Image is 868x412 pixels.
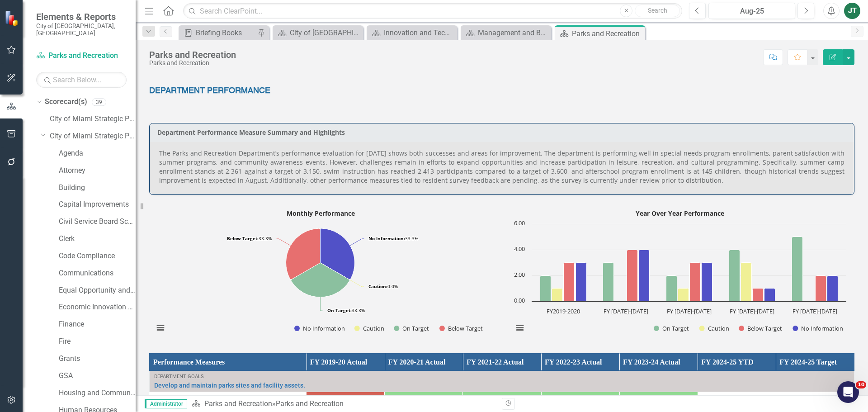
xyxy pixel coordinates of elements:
text: FY [DATE]-[DATE] [730,307,774,315]
a: Equal Opportunity and Diversity Programs [59,285,136,296]
div: Department Goals [154,374,849,379]
div: Parks and Recreation [572,28,643,39]
tspan: No Information: [368,235,405,242]
path: FY 2022-2023, 1. No Information. [764,288,775,301]
path: FY 2023-2024, 2. No Information. [827,275,838,301]
g: No Information, bar series 4 of 4 with 5 bars. [576,250,838,301]
text: FY [DATE]-[DATE] [667,307,712,315]
path: FY 2020-2021, 3. On Target. [603,262,614,301]
span: Search [648,7,667,14]
strong: DEPARTMENT PERFORMANCE [149,87,270,95]
a: Innovation and Technology [369,27,455,38]
a: Briefing Books [181,27,255,38]
button: Show On Target [654,324,689,332]
path: FY2019-2020, 3. Below Target. [564,262,575,301]
button: View chart menu, Year Over Year Performance [514,322,526,334]
a: Parks and Recreation [36,51,127,61]
button: Show No Information [294,324,344,332]
a: Grants [59,354,136,364]
a: Scorecard(s) [45,97,87,107]
div: Parks and Recreation [276,399,344,408]
small: City of [GEOGRAPHIC_DATA], [GEOGRAPHIC_DATA] [36,22,127,37]
path: FY 2021-2022, 2. On Target. [666,275,677,301]
button: Show Below Target [439,324,483,332]
button: Aug-25 [708,3,795,19]
button: JT [844,3,860,19]
button: Search [635,5,680,17]
path: Below Target, 3. [286,228,321,279]
input: Search ClearPoint... [183,3,682,19]
path: FY 2023-2024, 2. Below Target. [816,275,826,301]
input: Search Below... [36,72,127,88]
a: Fire [59,336,136,347]
div: Management and Budget [478,27,549,38]
tspan: Caution: [368,283,387,289]
path: FY 2020-2021, 4. Below Target. [627,250,638,301]
div: 39 [92,98,106,106]
text: Monthly Performance [287,209,355,218]
svg: Interactive chart [509,206,851,342]
div: Innovation and Technology [384,27,455,38]
p: The Parks and Recreation Department’s performance evaluation for [DATE] shows both successes and ... [159,149,844,185]
path: No Information, 3. [320,228,354,279]
button: Show On Target [394,324,429,332]
text: FY [DATE]-[DATE] [793,307,837,315]
div: Briefing Books [196,27,255,38]
path: Caution, 0. [321,263,350,280]
div: Monthly Performance. Highcharts interactive chart. [149,206,495,342]
a: Building [59,183,136,193]
a: City of Miami Strategic Plan [50,114,136,124]
span: Administrator [145,399,187,408]
a: Housing and Community Development [59,388,136,398]
a: Parks and Recreation [204,399,272,408]
a: Communications [59,268,136,279]
tspan: On Target: [327,307,352,313]
path: On Target, 3. [291,263,349,297]
a: Clerk [59,234,136,244]
button: Show Below Target [739,324,783,332]
button: Show Caution [699,324,729,332]
button: View chart menu, Monthly Performance [154,322,167,334]
div: Year Over Year Performance. Highcharts interactive chart. [509,206,854,342]
tspan: Below Target: [227,235,259,242]
span: Elements & Reports [36,11,127,22]
a: Average Park System Facility Inspection (Score 1 out 5) [154,395,302,411]
a: Code Compliance [59,251,136,261]
g: On Target, bar series 1 of 4 with 5 bars. [540,237,803,301]
button: Show No Information [793,324,843,332]
text: Year Over Year Performance [636,209,724,218]
path: FY2019-2020, 1. Caution. [552,288,563,301]
path: FY 2020-2021, 4. No Information. [639,250,650,301]
iframe: Intercom live chat [837,381,859,403]
path: FY 2022-2023, 4. On Target. [729,250,740,301]
img: ClearPoint Strategy [4,9,21,27]
a: City of Miami Strategic Plan (NEW) [50,131,136,142]
div: City of [GEOGRAPHIC_DATA] [290,27,361,38]
a: Develop and maintain parks sites and facility assets. [154,382,849,389]
a: Economic Innovation and Development [59,302,136,313]
div: Parks and Recreation [149,50,236,60]
path: FY2019-2020, 2. On Target. [540,275,551,301]
text: 33.3% [327,307,365,313]
a: Capital Improvements [59,199,136,210]
path: FY 2021-2022, 3. Below Target. [690,262,701,301]
path: FY 2021-2022, 3. No Information. [702,262,712,301]
text: 4.00 [514,245,525,253]
text: 33.3% [368,235,418,242]
div: » [192,399,495,409]
text: 33.3% [227,235,272,242]
a: GSA [59,371,136,381]
text: 2.00 [514,270,525,279]
a: Attorney [59,166,136,176]
path: FY 2021-2022, 1. Caution. [678,288,689,301]
text: 6.00 [514,219,525,227]
path: FY 2022-2023, 3. Caution. [741,262,752,301]
div: Aug-25 [712,6,792,17]
path: FY2019-2020, 3. No Information. [576,262,587,301]
text: FY2019-2020 [547,307,580,315]
span: 10 [856,381,866,388]
a: Civil Service Board Scorecard [59,217,136,227]
a: City of [GEOGRAPHIC_DATA] [275,27,361,38]
h3: Department Performance Measure Summary and Highlights [157,129,849,136]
